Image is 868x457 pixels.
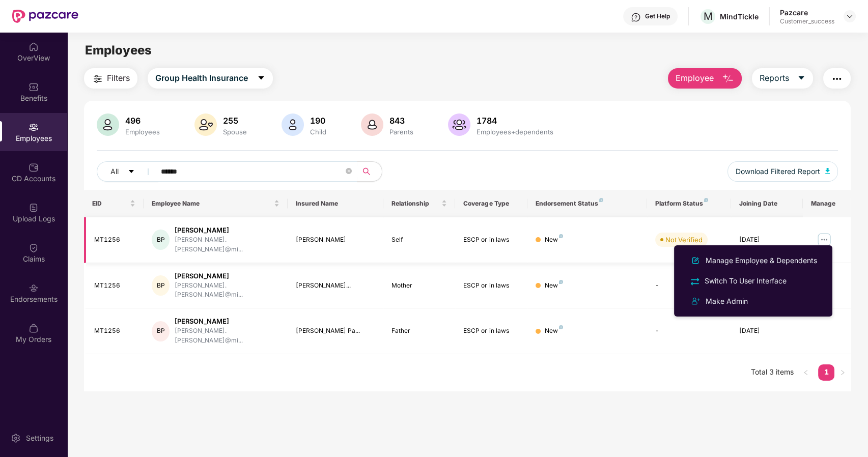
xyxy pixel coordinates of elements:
[175,271,279,281] div: [PERSON_NAME]
[703,275,789,287] div: Switch To User Interface
[97,161,159,182] button: Allcaret-down
[825,168,830,174] img: svg+xml;base64,PHN2ZyB4bWxucz0iaHR0cDovL3d3dy53My5vcmcvMjAwMC9zdmciIHhtbG5zOnhsaW5rPSJodHRwOi8vd3...
[818,364,834,380] a: 1
[727,161,838,182] button: Download Filtered Report
[559,325,563,329] img: svg+xml;base64,PHN2ZyB4bWxucz0iaHR0cDovL3d3dy53My5vcmcvMjAwMC9zdmciIHdpZHRoPSI4IiBoZWlnaHQ9IjgiIH...
[175,281,279,300] div: [PERSON_NAME].[PERSON_NAME]@mi...
[29,122,39,132] img: svg+xml;base64,PHN2ZyBpZD0iRW1wbG95ZWVzIiB4bWxucz0iaHR0cDovL3d3dy53My5vcmcvMjAwMC9zdmciIHdpZHRoPS...
[704,10,713,22] span: M
[221,116,249,126] div: 255
[282,113,304,136] img: svg+xml;base64,PHN2ZyB4bWxucz0iaHR0cDovL3d3dy53My5vcmcvMjAwMC9zdmciIHhtbG5zOnhsaW5rPSJodHRwOi8vd3...
[816,232,832,248] img: manageButton
[155,72,248,84] span: Group Health Insurance
[731,190,803,217] th: Joining Date
[23,433,57,443] div: Settings
[803,369,809,376] span: left
[545,235,563,245] div: New
[123,116,162,126] div: 496
[144,190,287,217] th: Employee Name
[647,263,731,309] td: -
[152,321,170,341] div: BP
[463,235,519,245] div: ESCP or in laws
[29,42,39,52] img: svg+xml;base64,PHN2ZyBpZD0iSG9tZSIgeG1sbnM9Imh0dHA6Ly93d3cudzMub3JnLzIwMDAvc3ZnIiB3aWR0aD0iMjAiIG...
[739,326,795,336] div: [DATE]
[128,168,135,176] span: caret-down
[751,364,794,381] li: Total 3 items
[536,199,639,208] div: Endorsement Status
[463,326,519,336] div: ESCP or in laws
[722,73,734,85] img: svg+xml;base64,PHN2ZyB4bWxucz0iaHR0cDovL3d3dy53My5vcmcvMjAwMC9zdmciIHhtbG5zOnhsaW5rPSJodHRwOi8vd3...
[387,128,415,136] div: Parents
[689,276,701,287] img: svg+xml;base64,PHN2ZyB4bWxucz0iaHR0cDovL3d3dy53My5vcmcvMjAwMC9zdmciIHdpZHRoPSIyNCIgaGVpZ2h0PSIyNC...
[545,326,563,336] div: New
[647,308,731,354] td: -
[84,190,144,217] th: EID
[361,113,383,136] img: svg+xml;base64,PHN2ZyB4bWxucz0iaHR0cDovL3d3dy53My5vcmcvMjAwMC9zdmciIHhtbG5zOnhsaW5rPSJodHRwOi8vd3...
[455,190,527,217] th: Coverage Type
[798,364,814,381] button: left
[704,255,819,266] div: Manage Employee & Dependents
[175,235,279,254] div: [PERSON_NAME].[PERSON_NAME]@mi...
[780,8,834,17] div: Pazcare
[85,43,152,58] span: Employees
[11,433,21,443] img: svg+xml;base64,PHN2ZyBpZD0iU2V0dGluZy0yMHgyMCIgeG1sbnM9Imh0dHA6Ly93d3cudzMub3JnLzIwMDAvc3ZnIiB3aW...
[296,235,375,245] div: [PERSON_NAME]
[752,68,813,89] button: Reportscaret-down
[94,326,136,336] div: MT1256
[689,254,702,267] img: svg+xml;base64,PHN2ZyB4bWxucz0iaHR0cDovL3d3dy53My5vcmcvMjAwMC9zdmciIHhtbG5zOnhsaW5rPSJodHRwOi8vd3...
[357,167,377,176] span: search
[391,235,447,245] div: Self
[152,275,170,296] div: BP
[29,323,39,333] img: svg+xml;base64,PHN2ZyBpZD0iTXlfT3JkZXJzIiBkYXRhLW5hbWU9Ik15IE9yZGVycyIgeG1sbnM9Imh0dHA6Ly93d3cudz...
[676,72,714,84] span: Employee
[29,82,39,92] img: svg+xml;base64,PHN2ZyBpZD0iQmVuZWZpdHMiIHhtbG5zPSJodHRwOi8vd3d3LnczLm9yZy8yMDAwL3N2ZyIgd2lkdGg9Ij...
[92,73,104,85] img: svg+xml;base64,PHN2ZyB4bWxucz0iaHR0cDovL3d3dy53My5vcmcvMjAwMC9zdmciIHdpZHRoPSIyNCIgaGVpZ2h0PSIyNC...
[474,128,555,136] div: Employees+dependents
[760,72,789,84] span: Reports
[831,73,843,85] img: svg+xml;base64,PHN2ZyB4bWxucz0iaHR0cDovL3d3dy53My5vcmcvMjAwMC9zdmciIHdpZHRoPSIyNCIgaGVpZ2h0PSIyNC...
[798,364,814,381] li: Previous Page
[387,116,415,126] div: 843
[846,12,854,20] img: svg+xml;base64,PHN2ZyBpZD0iRHJvcGRvd24tMzJ4MzIiIHhtbG5zPSJodHRwOi8vd3d3LnczLm9yZy8yMDAwL3N2ZyIgd2...
[152,199,271,208] span: Employee Name
[29,283,39,293] img: svg+xml;base64,PHN2ZyBpZD0iRW5kb3JzZW1lbnRzIiB4bWxucz0iaHR0cDovL3d3dy53My5vcmcvMjAwMC9zdmciIHdpZH...
[308,128,328,136] div: Child
[736,166,820,177] span: Download Filtered Report
[92,199,128,208] span: EID
[559,280,563,284] img: svg+xml;base64,PHN2ZyB4bWxucz0iaHR0cDovL3d3dy53My5vcmcvMjAwMC9zdmciIHdpZHRoPSI4IiBoZWlnaHQ9IjgiIH...
[29,243,39,253] img: svg+xml;base64,PHN2ZyBpZD0iQ2xhaW0iIHhtbG5zPSJodHRwOi8vd3d3LnczLm9yZy8yMDAwL3N2ZyIgd2lkdGg9IjIwIi...
[720,12,759,21] div: MindTickle
[94,281,136,291] div: MT1256
[448,113,470,136] img: svg+xml;base64,PHN2ZyB4bWxucz0iaHR0cDovL3d3dy53My5vcmcvMjAwMC9zdmciIHhtbG5zOnhsaW5rPSJodHRwOi8vd3...
[346,168,352,174] span: close-circle
[383,190,455,217] th: Relationship
[818,364,834,381] li: 1
[107,72,130,84] span: Filters
[110,166,119,177] span: All
[797,74,805,83] span: caret-down
[665,235,703,245] div: Not Verified
[123,128,162,136] div: Employees
[599,198,603,202] img: svg+xml;base64,PHN2ZyB4bWxucz0iaHR0cDovL3d3dy53My5vcmcvMjAwMC9zdmciIHdpZHRoPSI4IiBoZWlnaHQ9IjgiIH...
[834,364,851,381] li: Next Page
[12,10,78,23] img: New Pazcare Logo
[308,116,328,126] div: 190
[148,68,273,89] button: Group Health Insurancecaret-down
[463,281,519,291] div: ESCP or in laws
[296,281,375,291] div: [PERSON_NAME]...
[689,295,702,307] img: svg+xml;base64,PHN2ZyB4bWxucz0iaHR0cDovL3d3dy53My5vcmcvMjAwMC9zdmciIHdpZHRoPSIyNCIgaGVpZ2h0PSIyNC...
[631,12,641,22] img: svg+xml;base64,PHN2ZyBpZD0iSGVscC0zMngzMiIgeG1sbnM9Imh0dHA6Ly93d3cudzMub3JnLzIwMDAvc3ZnIiB3aWR0aD...
[175,326,279,346] div: [PERSON_NAME].[PERSON_NAME]@mi...
[288,190,383,217] th: Insured Name
[739,235,795,245] div: [DATE]
[29,162,39,173] img: svg+xml;base64,PHN2ZyBpZD0iQ0RfQWNjb3VudHMiIGRhdGEtbmFtZT0iQ0QgQWNjb3VudHMiIHhtbG5zPSJodHRwOi8vd3...
[834,364,851,381] button: right
[194,113,217,136] img: svg+xml;base64,PHN2ZyB4bWxucz0iaHR0cDovL3d3dy53My5vcmcvMjAwMC9zdmciIHhtbG5zOnhsaW5rPSJodHRwOi8vd3...
[704,198,708,202] img: svg+xml;base64,PHN2ZyB4bWxucz0iaHR0cDovL3d3dy53My5vcmcvMjAwMC9zdmciIHdpZHRoPSI4IiBoZWlnaHQ9IjgiIH...
[152,230,170,250] div: BP
[357,161,382,182] button: search
[545,281,563,291] div: New
[655,199,723,208] div: Platform Status
[257,74,265,83] span: caret-down
[704,296,750,307] div: Make Admin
